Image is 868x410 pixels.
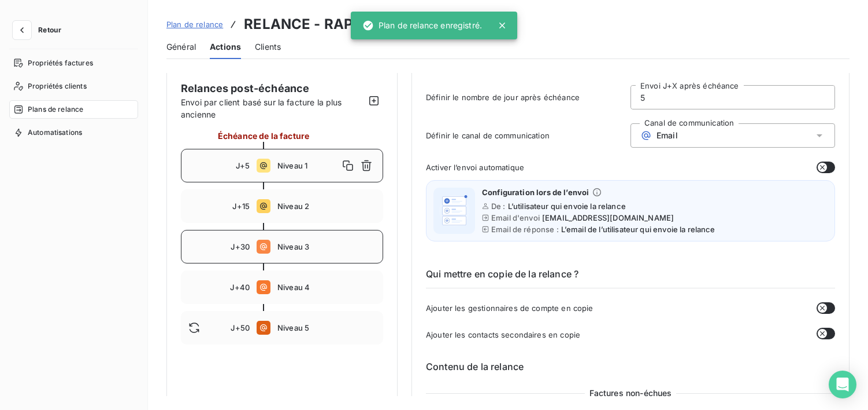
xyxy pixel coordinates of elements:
[277,242,376,251] span: Niveau 3
[218,130,309,142] span: Échéance de la facture
[426,267,835,288] h6: Qui mettre en copie de la relance ?
[542,213,674,222] span: [EMAIL_ADDRESS][DOMAIN_NAME]
[244,14,462,35] h3: RELANCE - RAPPEL ECHEANCE
[277,323,376,332] span: Niveau 5
[426,163,524,172] span: Activer l’envoi automatique
[426,93,630,102] span: Définir le nombre de jour après échéance
[166,41,196,53] span: Général
[561,225,715,234] span: L’email de l’utilisateur qui envoie la relance
[585,387,677,399] span: Factures non-échues
[491,202,506,211] span: De :
[482,188,589,197] span: Configuration lors de l’envoi
[181,96,365,120] span: Envoi par client basé sur la facture la plus ancienne
[362,15,482,36] div: Plan de relance enregistré.
[231,242,250,251] span: J+30
[255,41,281,53] span: Clients
[9,21,71,39] button: Retour
[508,202,626,211] span: L’utilisateur qui envoie la relance
[426,330,580,339] span: Ajouter les contacts secondaires en copie
[28,58,93,68] span: Propriétés factures
[277,202,376,211] span: Niveau 2
[236,161,250,170] span: J+5
[9,123,138,142] a: Automatisations
[231,323,250,332] span: J+50
[166,19,223,30] a: Plan de relance
[166,20,223,29] span: Plan de relance
[426,303,593,313] span: Ajouter les gestionnaires de compte en copie
[277,283,376,292] span: Niveau 4
[210,41,241,53] span: Actions
[9,77,138,96] a: Propriétés clients
[230,283,250,292] span: J+40
[426,360,835,374] h6: Contenu de la relance
[9,54,138,72] a: Propriétés factures
[426,131,630,140] span: Définir le canal de communication
[38,27,61,34] span: Retour
[232,202,250,211] span: J+15
[829,371,856,398] div: Open Intercom Messenger
[277,161,339,170] span: Niveau 1
[181,80,365,96] span: Relances post-échéance
[28,127,82,138] span: Automatisations
[491,213,540,222] span: Email d'envoi
[436,192,473,229] img: illustration helper email
[656,131,678,140] span: Email
[491,225,559,234] span: Email de réponse :
[9,100,138,119] a: Plans de relance
[28,104,83,115] span: Plans de relance
[28,81,87,91] span: Propriétés clients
